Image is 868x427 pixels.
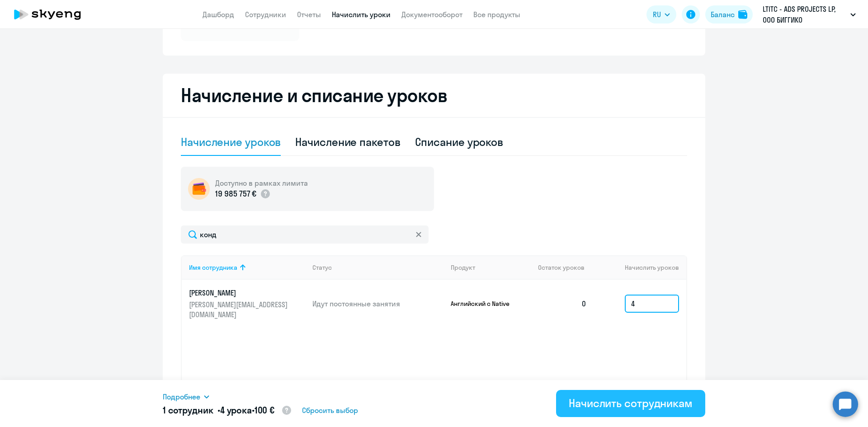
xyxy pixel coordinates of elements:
[312,299,443,309] p: Идут постоянные занятия
[332,10,391,19] a: Начислить уроки
[415,135,504,149] div: Списание уроков
[556,390,705,417] button: Начислить сотрудникам
[312,263,443,272] div: Статус
[653,9,661,20] span: RU
[163,391,200,402] span: Подробнее
[163,404,292,418] h5: 1 сотрудник • •
[711,9,735,20] div: Баланс
[220,404,252,416] span: 4 урока
[181,225,429,244] input: Поиск по имени, email, продукту или статусу
[302,405,358,416] span: Сбросить выбор
[538,263,585,272] span: Остаток уроков
[401,10,462,19] a: Документооборот
[646,5,676,23] button: RU
[473,10,520,19] a: Все продукты
[189,288,305,319] a: [PERSON_NAME][PERSON_NAME][EMAIL_ADDRESS][DOMAIN_NAME]
[188,178,210,200] img: wallet-circle.png
[705,5,753,23] button: Балансbalance
[189,263,305,272] div: Имя сотрудника
[451,263,475,272] div: Продукт
[203,10,234,19] a: Дашборд
[569,396,693,410] div: Начислить сотрудникам
[297,10,321,19] a: Отчеты
[181,135,281,149] div: Начисление уроков
[189,300,290,319] p: [PERSON_NAME][EMAIL_ADDRESS][DOMAIN_NAME]
[451,300,519,308] p: Английский с Native
[255,404,274,416] span: 100 €
[295,135,400,149] div: Начисление пакетов
[245,10,286,19] a: Сотрудники
[215,188,256,200] p: 19 985 757 €
[758,4,860,25] button: LTITC - ADS PROJECTS LP, ООО БИГГИКО
[181,84,687,106] h2: Начисление и списание уроков
[531,280,594,328] td: 0
[538,263,594,272] div: Остаток уроков
[451,263,531,272] div: Продукт
[189,288,290,298] p: [PERSON_NAME]
[763,4,847,25] p: LTITC - ADS PROJECTS LP, ООО БИГГИКО
[738,10,747,19] img: balance
[312,263,332,272] div: Статус
[189,263,237,272] div: Имя сотрудника
[215,178,308,188] h5: Доступно в рамках лимита
[594,255,686,280] th: Начислить уроков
